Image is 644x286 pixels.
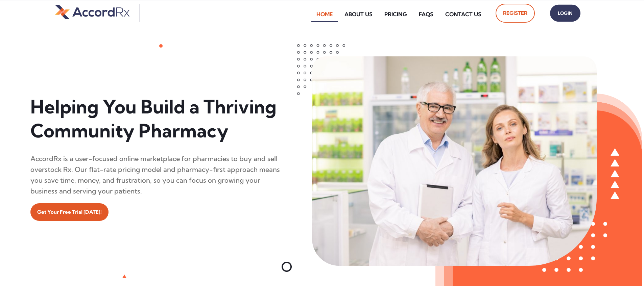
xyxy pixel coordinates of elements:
a: Login [550,5,580,22]
span: Register [503,8,527,19]
a: FAQs [414,6,438,22]
span: Get Your Free Trial [DATE]! [37,207,102,217]
a: Contact Us [440,6,486,22]
a: Home [311,6,338,22]
a: About Us [339,6,378,22]
img: default-logo [55,4,129,20]
div: AccordRx is a user-focused online marketplace for pharmacies to buy and sell overstock Rx. Our fl... [30,153,282,197]
a: Get Your Free Trial [DATE]! [30,203,109,221]
span: Login [557,8,574,18]
a: Pricing [379,6,412,22]
h1: Helping You Build a Thriving Community Pharmacy [30,95,282,143]
a: Register [496,4,535,23]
